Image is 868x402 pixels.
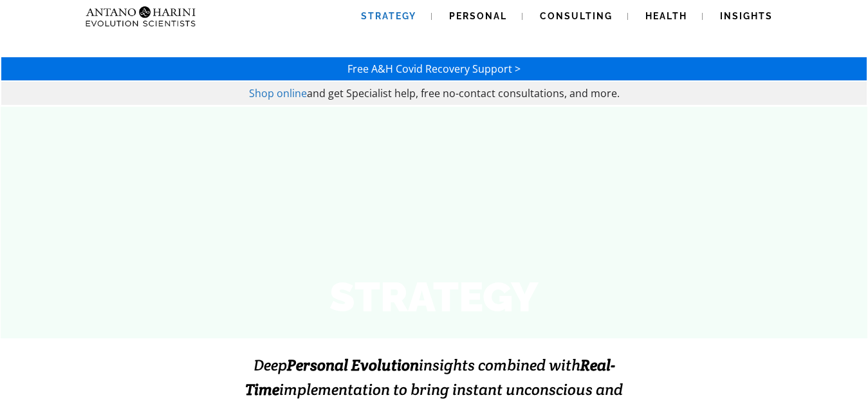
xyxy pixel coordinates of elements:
span: and get Specialist help, free no-contact consultations, and more. [307,86,620,100]
a: Free A&H Covid Recovery Support > [347,62,521,76]
span: Personal [449,11,507,21]
strong: Personal Evolution [287,355,419,375]
span: Health [645,11,687,21]
span: Consulting [540,11,613,21]
a: Shop online [249,86,307,100]
span: Strategy [361,11,416,21]
strong: STRATEGY [329,273,539,321]
span: Insights [720,11,773,21]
